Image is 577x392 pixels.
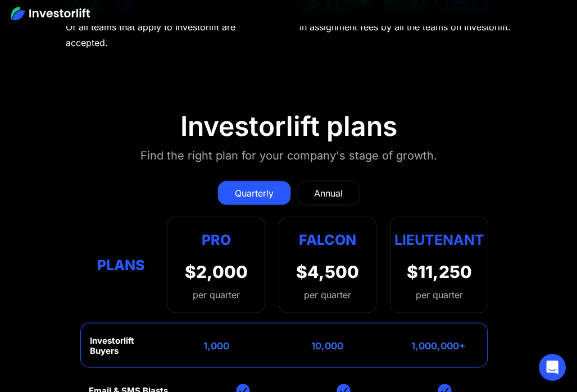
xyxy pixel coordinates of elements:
div: Open Intercom Messenger [539,354,566,381]
div: Of all teams that apply to Investorlift are accepted. [66,19,279,51]
div: Investorlift plans [180,110,397,143]
strong: Lieutenant [394,231,484,248]
div: Falcon [299,228,356,250]
div: per quarter [185,288,248,301]
div: per quarter [304,288,351,301]
div: Investorlift Buyers [90,335,154,355]
div: 1,000,000+ [411,340,465,351]
div: Quarterly [235,186,274,199]
div: In assignment fees by all the teams on Investorlift. [299,19,511,35]
div: per quarter [415,288,462,301]
div: Pro [185,228,248,250]
div: $4,500 [296,261,359,281]
div: $2,000 [185,261,248,281]
div: Annual [314,186,343,199]
div: 10,000 [311,340,343,351]
div: $11,250 [406,261,471,281]
div: Find the right plan for your company's stage of growth. [140,147,437,165]
div: 1,000 [203,340,229,351]
div: Plans [89,254,153,276]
